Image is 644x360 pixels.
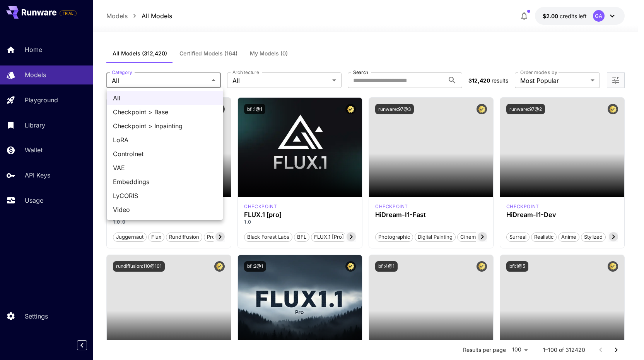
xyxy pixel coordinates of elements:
span: Video [113,205,217,214]
span: VAE [113,163,217,172]
span: LyCORIS [113,191,217,200]
span: Embeddings [113,177,217,186]
span: Checkpoint > Inpainting [113,121,217,131]
span: Checkpoint > Base [113,107,217,117]
span: All [113,93,217,103]
span: LoRA [113,135,217,145]
span: Controlnet [113,149,217,158]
